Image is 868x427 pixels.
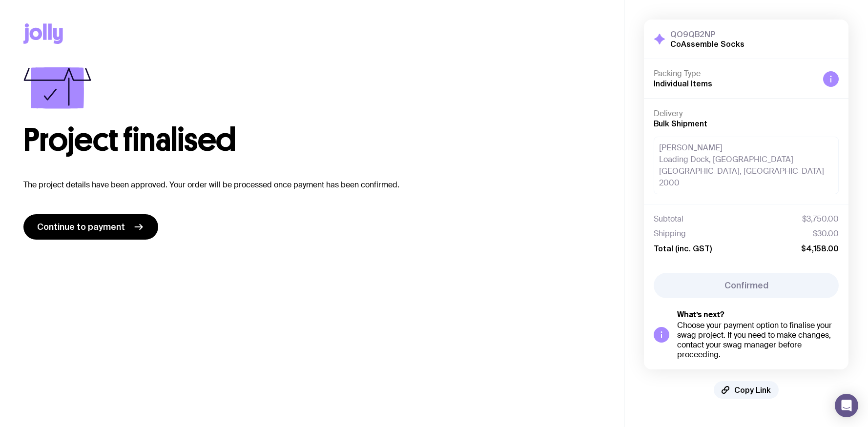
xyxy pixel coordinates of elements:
[23,179,600,191] p: The project details have been approved. Your order will be processed once payment has been confir...
[654,214,683,224] span: Subtotal
[714,381,779,399] button: Copy Link
[654,79,712,88] span: Individual Items
[677,321,839,360] div: Choose your payment option to finalise your swag project. If you need to make changes, contact yo...
[670,39,744,49] h2: CoAssemble Socks
[654,69,815,79] h4: Packing Type
[23,124,600,156] h1: Project finalised
[801,244,839,253] span: $4,158.00
[654,137,839,194] div: [PERSON_NAME] Loading Dock, [GEOGRAPHIC_DATA] [GEOGRAPHIC_DATA], [GEOGRAPHIC_DATA] 2000
[654,109,839,119] h4: Delivery
[734,385,771,395] span: Copy Link
[654,244,712,253] span: Total (inc. GST)
[677,310,839,320] h5: What’s next?
[835,394,858,417] div: Open Intercom Messenger
[37,221,125,233] span: Continue to payment
[23,214,158,240] a: Continue to payment
[813,229,839,239] span: $30.00
[654,119,707,128] span: Bulk Shipment
[654,273,839,298] button: Confirmed
[654,229,686,239] span: Shipping
[802,214,839,224] span: $3,750.00
[670,29,744,39] h3: QO9QB2NP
